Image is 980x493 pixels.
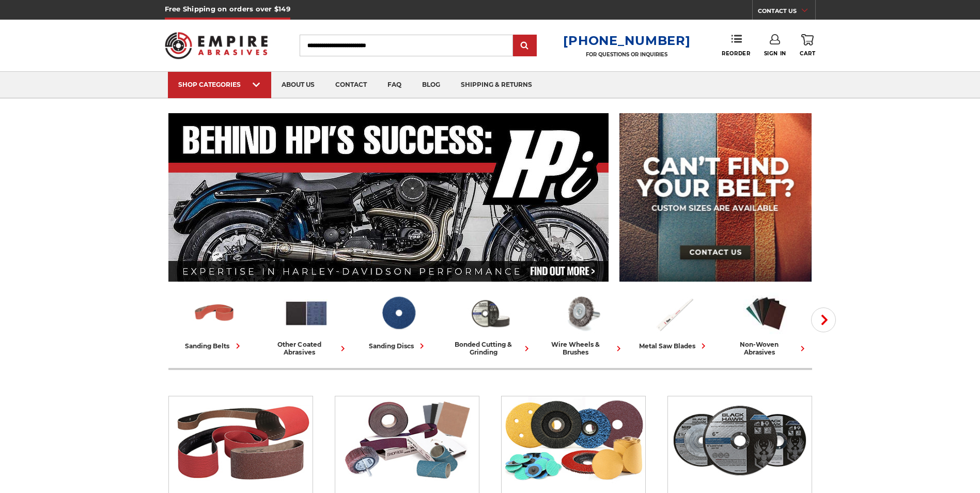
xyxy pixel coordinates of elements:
a: about us [271,72,325,98]
div: other coated abrasives [265,341,348,356]
span: Sign In [764,50,786,57]
img: Bonded Cutting & Grinding [468,291,513,335]
img: Sanding Discs [376,291,421,335]
img: Bonded Cutting & Grinding [668,396,812,484]
img: Non-woven Abrasives [743,291,789,335]
a: shipping & returns [450,72,542,98]
div: sanding discs [369,341,427,351]
img: Sanding Discs [502,396,645,484]
img: Empire Abrasives [165,25,268,66]
input: Submit [515,36,535,56]
a: blog [412,72,450,98]
p: FOR QUESTIONS OR INQUIRIES [563,51,690,58]
a: Reorder [722,34,750,56]
img: Other Coated Abrasives [284,291,329,335]
a: sanding discs [356,291,440,351]
button: Next [811,307,836,332]
a: non-woven abrasives [724,291,808,356]
div: non-woven abrasives [724,341,808,356]
a: Cart [800,34,815,57]
a: [PHONE_NUMBER] [563,33,690,48]
a: metal saw blades [632,291,716,351]
a: faq [377,72,412,98]
div: metal saw blades [639,341,709,351]
img: Banner for an interview featuring Horsepower Inc who makes Harley performance upgrades featured o... [168,113,609,282]
img: Wire Wheels & Brushes [559,291,605,335]
img: Other Coated Abrasives [335,396,479,484]
a: bonded cutting & grinding [448,291,532,356]
span: Reorder [722,50,750,57]
a: other coated abrasives [265,291,348,356]
img: Sanding Belts [192,291,237,335]
img: Metal Saw Blades [651,291,697,335]
span: Cart [800,50,815,57]
div: bonded cutting & grinding [448,341,532,356]
div: wire wheels & brushes [540,341,624,356]
div: SHOP CATEGORIES [178,81,261,88]
img: Sanding Belts [169,396,313,484]
a: wire wheels & brushes [540,291,624,356]
a: contact [325,72,377,98]
a: CONTACT US [758,5,815,20]
img: promo banner for custom belts. [619,113,812,282]
div: sanding belts [185,341,243,351]
a: sanding belts [173,291,256,351]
